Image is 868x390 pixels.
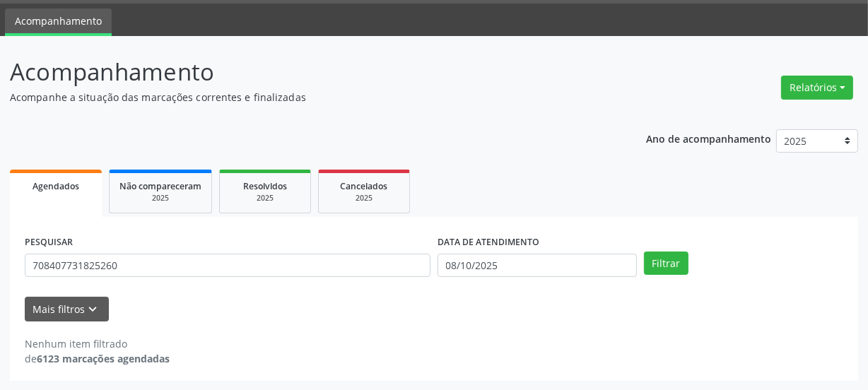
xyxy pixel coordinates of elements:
span: Agendados [33,180,79,192]
span: Resolvidos [243,180,287,192]
div: Nenhum item filtrado [25,336,170,351]
button: Mais filtroskeyboard_arrow_down [25,297,109,321]
label: PESQUISAR [25,232,73,254]
p: Acompanhe a situação das marcações correntes e finalizadas [10,90,604,105]
i: keyboard_arrow_down [86,302,101,317]
div: 2025 [230,193,300,203]
span: Não compareceram [119,180,201,192]
input: Selecione um intervalo [438,254,637,278]
div: 2025 [329,193,399,203]
strong: 6123 marcações agendadas [37,352,170,365]
label: DATA DE ATENDIMENTO [438,232,539,254]
span: Cancelados [341,180,388,192]
button: Filtrar [644,252,688,276]
a: Acompanhamento [5,8,112,36]
p: Acompanhamento [10,54,604,90]
input: Nome, CNS [25,254,430,278]
div: 2025 [119,193,201,203]
button: Relatórios [781,76,853,100]
p: Ano de acompanhamento [646,129,771,147]
div: de [25,351,170,366]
